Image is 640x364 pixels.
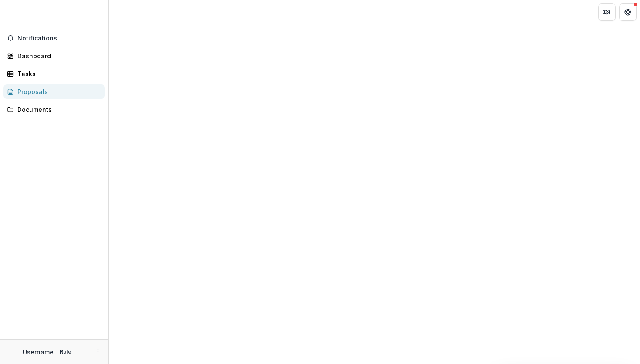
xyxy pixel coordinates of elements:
a: Dashboard [3,49,105,63]
div: Proposals [17,87,98,96]
div: Documents [17,105,98,114]
button: Get Help [619,3,637,21]
span: Notifications [17,35,101,42]
button: Partners [598,3,616,21]
p: Username [23,347,54,357]
div: Tasks [17,69,98,78]
div: Dashboard [17,51,98,61]
button: Notifications [3,31,105,45]
a: Proposals [3,84,105,99]
p: Role [57,348,74,356]
button: More [93,347,103,357]
a: Tasks [3,67,105,81]
a: Documents [3,102,105,117]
